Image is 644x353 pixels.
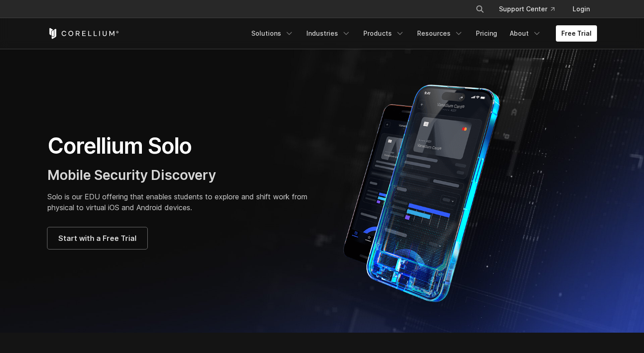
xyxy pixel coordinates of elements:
span: Start with a Free Trial [58,233,136,244]
a: Resources [412,25,469,42]
a: Products [358,25,410,42]
img: Corellium Solo for mobile app security solutions [331,78,526,304]
a: Login [565,1,597,17]
a: Start with a Free Trial [47,227,147,249]
div: Navigation Menu [246,25,597,42]
a: Support Center [492,1,562,17]
a: Solutions [246,25,299,42]
a: About [504,25,547,42]
a: Free Trial [556,25,597,42]
button: Search [472,1,488,17]
a: Industries [301,25,356,42]
div: Navigation Menu [465,1,597,17]
span: Mobile Security Discovery [47,167,216,183]
a: Pricing [470,25,503,42]
h1: Corellium Solo [47,132,313,160]
a: Corellium Home [47,28,119,39]
p: Solo is our EDU offering that enables students to explore and shift work from physical to virtual... [47,191,313,213]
